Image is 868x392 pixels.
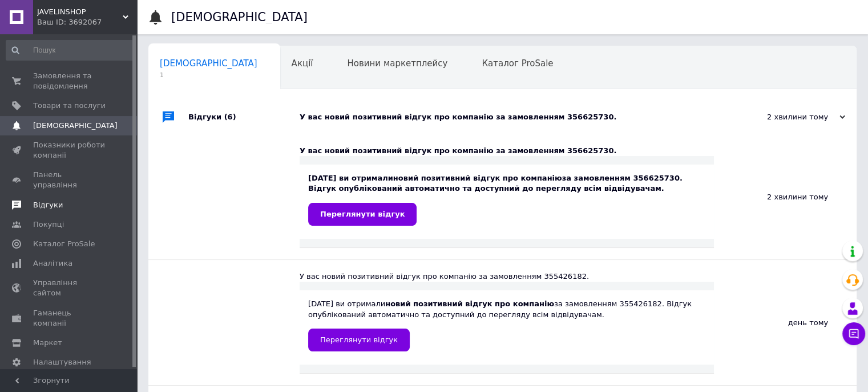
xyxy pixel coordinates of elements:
[33,357,91,367] span: Налаштування
[33,170,106,190] span: Панель управління
[393,174,562,182] b: новий позитивний відгук про компанію
[300,271,714,282] div: У вас новий позитивний відгук про компанію за замовленням 355426182.
[37,17,137,27] div: Ваш ID: 3692067
[33,200,63,210] span: Відгуки
[37,7,123,17] span: JAVELINSHOP
[188,100,300,134] div: Відгуки
[347,58,447,69] span: Новини маркетплейсу
[308,173,705,225] div: [DATE] ви отримали за замовленням 356625730. Відгук опублікований автоматично та доступний до пер...
[292,58,313,69] span: Акції
[33,219,64,230] span: Покупці
[300,112,731,122] div: У вас новий позитивний відгук про компанію за замовленням 356625730.
[308,203,417,226] a: Переглянути відгук
[33,121,118,131] span: [DEMOGRAPHIC_DATA]
[160,71,257,79] span: 1
[308,329,410,351] a: Переглянути відгук
[300,146,714,156] div: У вас новий позитивний відгук про компанію за замовленням 356625730.
[33,308,106,329] span: Гаманець компанії
[6,40,135,61] input: Пошук
[33,101,106,111] span: Товари та послуги
[33,258,72,269] span: Аналітика
[33,140,106,161] span: Показники роботи компанії
[320,335,398,344] span: Переглянути відгук
[33,71,106,91] span: Замовлення та повідомлення
[482,58,553,69] span: Каталог ProSale
[385,299,554,308] b: новий позитивний відгук про компанію
[171,10,308,24] h1: [DEMOGRAPHIC_DATA]
[714,134,857,259] div: 2 хвилини тому
[224,113,236,121] span: (6)
[842,322,865,345] button: Чат з покупцем
[33,338,62,348] span: Маркет
[308,299,705,351] div: [DATE] ви отримали за замовленням 355426182. Відгук опублікований автоматично та доступний до пер...
[33,278,106,298] span: Управління сайтом
[320,210,405,218] span: Переглянути відгук
[33,239,95,249] span: Каталог ProSale
[714,260,857,385] div: день тому
[160,58,257,69] span: [DEMOGRAPHIC_DATA]
[731,112,845,122] div: 2 хвилини тому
